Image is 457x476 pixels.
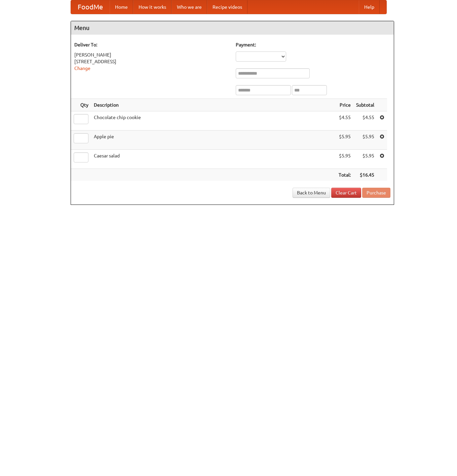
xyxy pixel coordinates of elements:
[110,0,133,14] a: Home
[336,131,353,150] td: $5.95
[71,0,110,14] a: FoodMe
[91,150,336,169] td: Caesar salad
[71,99,91,111] th: Qty
[353,111,377,131] td: $4.55
[74,41,229,48] h5: Deliver To:
[74,58,229,65] div: [STREET_ADDRESS]
[336,169,353,181] th: Total:
[336,111,353,131] td: $4.55
[353,150,377,169] td: $5.95
[91,131,336,150] td: Apple pie
[74,51,229,58] div: [PERSON_NAME]
[91,111,336,131] td: Chocolate chip cookie
[359,0,380,14] a: Help
[331,188,361,198] a: Clear Cart
[353,169,377,181] th: $16.45
[74,66,90,71] a: Change
[353,99,377,111] th: Subtotal
[336,99,353,111] th: Price
[71,21,394,35] h4: Menu
[133,0,172,14] a: How it works
[336,150,353,169] td: $5.95
[207,0,247,14] a: Recipe videos
[91,99,336,111] th: Description
[353,131,377,150] td: $5.95
[172,0,207,14] a: Who we are
[362,188,390,198] button: Purchase
[236,41,390,48] h5: Payment:
[293,188,330,198] a: Back to Menu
